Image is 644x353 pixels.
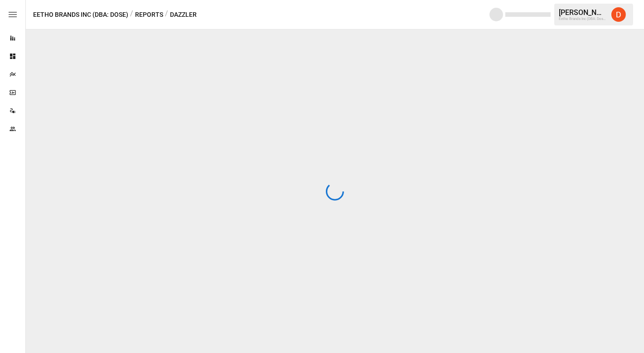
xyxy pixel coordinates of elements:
div: / [165,9,168,20]
div: [PERSON_NAME] [559,8,606,17]
button: Reports [135,9,163,20]
button: Eetho Brands Inc (DBA: Dose) [33,9,128,20]
img: Daley Meistrell [611,7,626,22]
button: Daley Meistrell [606,2,631,27]
div: Eetho Brands Inc (DBA: Dose) [559,17,606,21]
div: / [130,9,133,20]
